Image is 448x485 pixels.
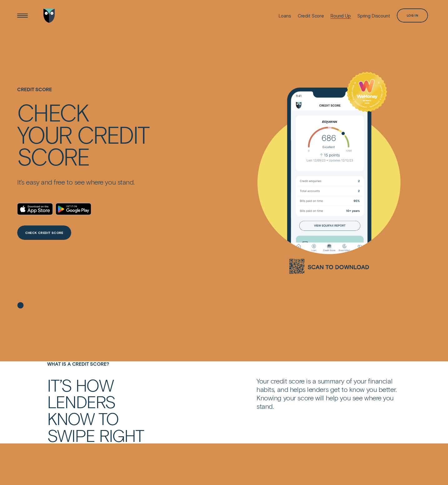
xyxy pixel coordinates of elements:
div: Loans [279,13,291,18]
div: Credit Score [298,13,324,18]
h4: Check your credit score [17,101,149,167]
a: CHECK CREDIT SCORE [17,225,71,240]
p: It’s easy and free to see where you stand. [17,178,149,186]
button: Log in [397,8,428,22]
h2: It’s how lenders know to swipe right [47,377,192,444]
img: Wisr [43,9,55,23]
div: your [17,123,72,145]
div: Round Up [331,13,351,18]
a: Download on the App Store [17,203,53,215]
h1: Credit Score [17,87,149,101]
a: Android App on Google Play [56,203,91,215]
div: Spring Discount [357,13,390,18]
div: score [17,145,89,167]
div: Your credit score is a summary of your financial habits, and helps lenders get to know you better... [254,377,404,411]
button: Open Menu [15,9,29,23]
div: credit [77,123,149,145]
div: Check [17,101,88,123]
h4: What is a Credit Score? [45,361,164,367]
